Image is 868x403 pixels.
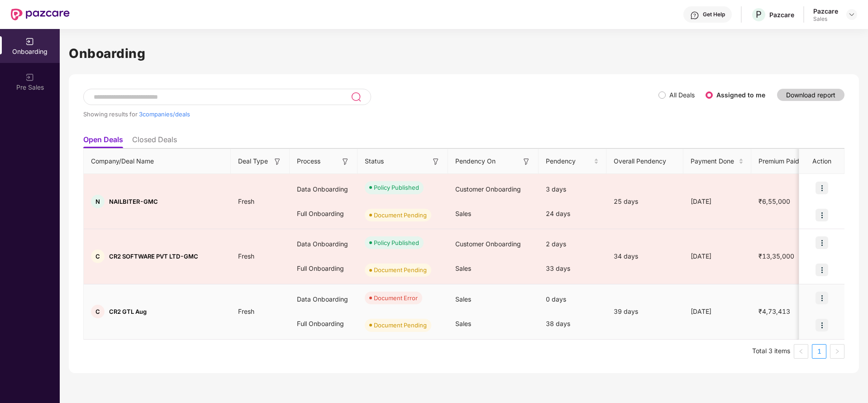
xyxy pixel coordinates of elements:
[25,73,34,82] img: svg+xml;base64,PHN2ZyB3aWR0aD0iMjAiIGhlaWdodD0iMjAiIHZpZXdCb3g9IjAgMCAyMCAyMCIgZmlsbD0ibm9uZSIgeG...
[716,91,765,99] label: Assigned to me
[109,253,198,260] span: CR2 SOFTWARE PVT LTD-GMC
[231,197,262,205] span: Fresh
[455,240,521,248] span: Customer Onboarding
[290,177,358,201] div: Data Onboarding
[231,307,262,315] span: Fresh
[539,149,606,174] th: Pendency
[455,320,471,327] span: Sales
[290,287,358,312] div: Data Onboarding
[848,11,855,18] img: svg+xml;base64,PHN2ZyBpZD0iRHJvcGRvd24tMzJ4MzIiIHhtbG5zPSJodHRwOi8vd3d3LnczLm9yZy8yMDAwL3N2ZyIgd2...
[290,232,358,256] div: Data Onboarding
[769,10,794,19] div: Pazcare
[455,295,471,303] span: Sales
[539,177,606,201] div: 3 days
[374,183,419,192] div: Policy Published
[816,236,828,249] img: icon
[683,149,751,174] th: Payment Done
[690,11,699,20] img: svg+xml;base64,PHN2ZyBpZD0iSGVscC0zMngzMiIgeG1sbnM9Imh0dHA6Ly93d3cudzMub3JnLzIwMDAvc3ZnIiB3aWR0aD...
[455,210,471,217] span: Sales
[683,251,751,261] div: [DATE]
[669,91,695,99] label: All Deals
[798,349,804,354] span: left
[751,149,810,174] th: Premium Paid
[546,156,592,166] span: Pendency
[139,110,190,118] span: 3 companies/deals
[109,198,158,205] span: NAILBITER-GMC
[522,157,531,166] img: svg+xml;base64,PHN2ZyB3aWR0aD0iMTYiIGhlaWdodD0iMTYiIHZpZXdCb3g9IjAgMCAxNiAxNiIgZmlsbD0ibm9uZSIgeG...
[606,197,683,206] div: 25 days
[455,185,521,193] span: Customer Onboarding
[431,157,440,166] img: svg+xml;base64,PHN2ZyB3aWR0aD0iMTYiIGhlaWdodD0iMTYiIHZpZXdCb3g9IjAgMCAxNiAxNiIgZmlsbD0ibm9uZSIgeG...
[238,156,268,166] span: Deal Type
[816,319,828,331] img: icon
[231,252,262,260] span: Fresh
[816,182,828,194] img: icon
[683,197,751,206] div: [DATE]
[290,256,358,281] div: Full Onboarding
[751,252,801,260] span: ₹13,35,000
[816,292,828,304] img: icon
[374,293,418,302] div: Document Error
[297,156,320,166] span: Process
[799,149,844,174] th: Action
[11,9,70,20] img: New Pazcare Logo
[455,264,471,272] span: Sales
[83,135,123,148] li: Open Deals
[351,91,361,102] img: svg+xml;base64,PHN2ZyB3aWR0aD0iMjQiIGhlaWdodD0iMjUiIHZpZXdCb3g9IjAgMCAyNCAyNSIgZmlsbD0ibm9uZSIgeG...
[835,349,840,354] span: right
[374,238,419,247] div: Policy Published
[606,307,683,317] div: 39 days
[83,110,658,118] div: Showing results for
[374,265,427,274] div: Document Pending
[606,149,683,174] th: Overall Pendency
[777,89,844,101] button: Download report
[794,344,808,359] li: Previous Page
[691,156,737,166] span: Payment Done
[830,344,844,359] button: right
[290,201,358,226] div: Full Onboarding
[813,7,838,15] div: Pazcare
[374,211,427,220] div: Document Pending
[69,43,859,63] h1: Onboarding
[109,308,147,315] span: CR2 GTL Aug
[751,197,797,205] span: ₹6,55,000
[812,345,826,358] a: 1
[816,209,828,221] img: icon
[756,9,762,20] span: P
[813,15,838,23] div: Sales
[703,11,725,18] div: Get Help
[539,287,606,312] div: 0 days
[752,344,790,359] li: Total 3 items
[812,344,826,359] li: 1
[751,307,797,315] span: ₹4,73,413
[91,305,105,318] div: C
[25,37,34,46] img: svg+xml;base64,PHN2ZyB3aWR0aD0iMjAiIGhlaWdodD0iMjAiIHZpZXdCb3g9IjAgMCAyMCAyMCIgZmlsbD0ibm9uZSIgeG...
[374,321,427,330] div: Document Pending
[539,201,606,226] div: 24 days
[830,344,844,359] li: Next Page
[455,156,496,166] span: Pendency On
[91,195,105,208] div: N
[341,157,350,166] img: svg+xml;base64,PHN2ZyB3aWR0aD0iMTYiIGhlaWdodD0iMTYiIHZpZXdCb3g9IjAgMCAxNiAxNiIgZmlsbD0ibm9uZSIgeG...
[816,264,828,276] img: icon
[273,157,282,166] img: svg+xml;base64,PHN2ZyB3aWR0aD0iMTYiIGhlaWdodD0iMTYiIHZpZXdCb3g9IjAgMCAxNiAxNiIgZmlsbD0ibm9uZSIgeG...
[84,149,231,174] th: Company/Deal Name
[290,312,358,336] div: Full Onboarding
[132,135,177,148] li: Closed Deals
[606,251,683,261] div: 34 days
[365,156,384,166] span: Status
[539,232,606,256] div: 2 days
[539,312,606,336] div: 38 days
[794,344,808,359] button: left
[683,307,751,317] div: [DATE]
[539,256,606,281] div: 33 days
[91,249,105,263] div: C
